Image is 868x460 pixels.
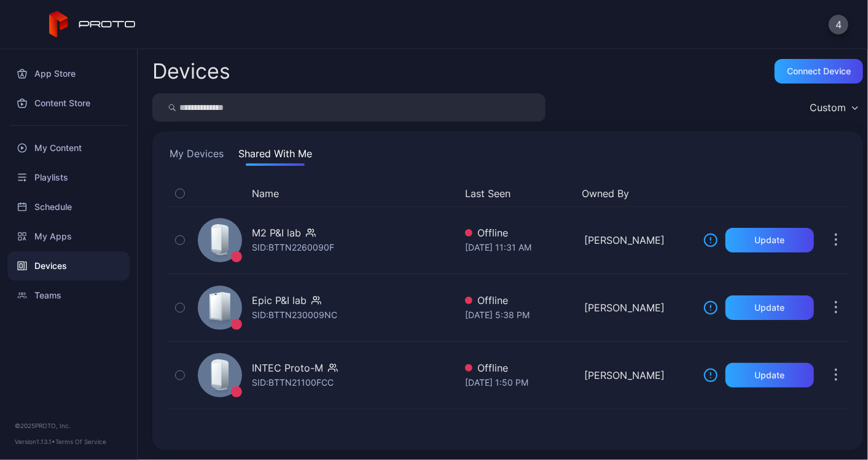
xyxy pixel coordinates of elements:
[465,225,574,240] div: Offline
[15,438,55,445] span: Version 1.13.1 •
[755,303,785,313] div: Update
[252,186,279,201] button: Name
[775,59,863,84] button: Connect device
[755,235,785,245] div: Update
[584,300,694,315] div: [PERSON_NAME]
[236,146,315,166] button: Shared With Me
[7,192,130,222] a: Schedule
[582,186,689,201] button: Owned By
[252,308,337,322] div: SID: BTTN230009NC
[465,308,574,322] div: [DATE] 5:38 PM
[824,186,848,201] div: Options
[7,133,130,163] a: My Content
[584,233,694,248] div: [PERSON_NAME]
[7,88,130,118] a: Content Store
[252,240,334,255] div: SID: BTTN2260090F
[465,361,574,375] div: Offline
[810,101,846,114] div: Custom
[7,251,130,281] a: Devices
[465,375,574,390] div: [DATE] 1:50 PM
[725,295,814,320] button: Update
[252,361,323,375] div: INTEC Proto-M
[15,421,122,431] div: © 2025 PROTO, Inc.
[152,60,230,82] h2: Devices
[803,93,863,122] button: Custom
[7,163,130,192] a: Playlists
[787,66,851,76] div: Connect device
[725,363,814,388] button: Update
[252,225,301,240] div: M2 P&I lab
[829,15,848,34] button: 4
[465,293,574,308] div: Offline
[7,281,130,310] a: Teams
[7,59,130,88] a: App Store
[167,146,226,166] button: My Devices
[755,370,785,380] div: Update
[465,240,574,255] div: [DATE] 11:31 AM
[725,228,814,252] button: Update
[584,368,694,383] div: [PERSON_NAME]
[252,293,307,308] div: Epic P&I lab
[7,222,130,251] a: My Apps
[465,186,572,201] button: Last Seen
[55,438,106,445] a: Terms Of Service
[698,186,809,201] div: Update Device
[252,375,334,390] div: SID: BTTN21100FCC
